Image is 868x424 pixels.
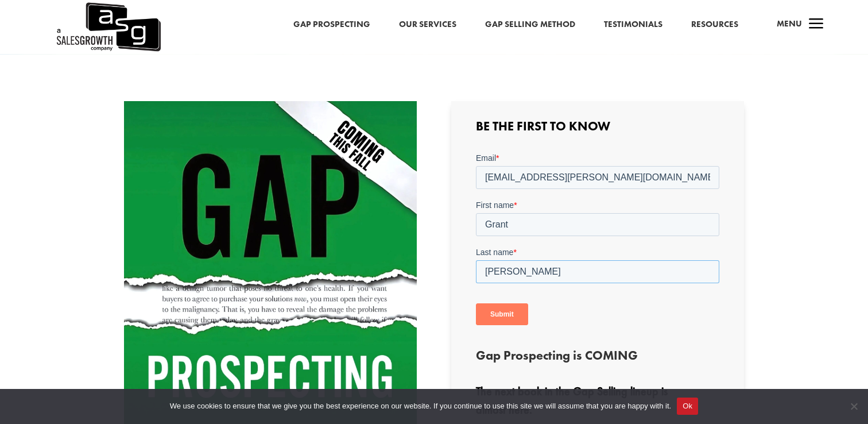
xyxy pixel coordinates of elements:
h3: Gap Prospecting is COMING [476,349,648,368]
a: Testimonials [604,17,662,32]
span: a [805,13,828,36]
strong: The next book in the Gap Selling lineup is almost here. [476,384,668,417]
iframe: Form 0 [476,152,719,335]
a: Gap Prospecting [293,17,370,32]
button: Ok [677,398,698,415]
a: Gap Selling Method [485,17,575,32]
a: Our Services [399,17,456,32]
span: No [848,400,859,412]
span: Menu [777,18,802,29]
a: Resources [691,17,738,32]
span: We use cookies to ensure that we give you the best experience on our website. If you continue to ... [170,400,671,412]
h3: Be the First to Know [476,120,719,138]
